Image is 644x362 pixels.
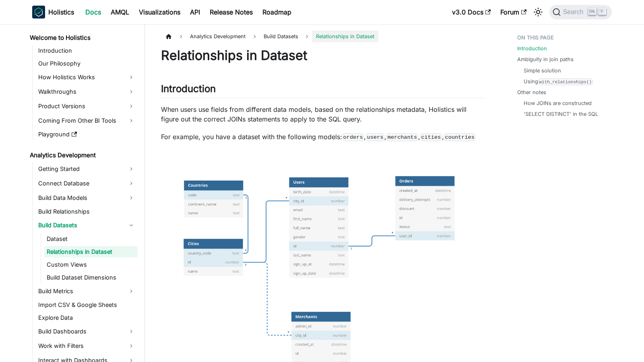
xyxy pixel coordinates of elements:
[517,45,547,52] a: Introduction
[36,219,138,232] a: Build Datasets
[27,150,138,161] a: Analytics Development
[161,105,485,124] p: When users use fields from different data models, based on the relationships metadata, Holistics ...
[24,24,145,362] nav: Docs sidebar
[36,299,138,311] a: Import CSV & Google Sheets
[598,8,606,15] kbd: K
[161,31,485,42] nav: Breadcrumbs
[538,78,593,85] code: with_relationships()
[447,6,495,19] a: v3.0 Docs
[36,285,138,298] a: Build Metrics
[44,259,138,270] a: Custom Views
[161,47,485,64] h1: Relationships in Dataset
[561,8,588,16] span: Search
[44,233,138,245] a: Dataset
[44,246,138,257] a: Relationships in Dataset
[161,132,485,142] p: For example, you have a dataset with the following models: , , , ,
[36,191,138,204] a: Build Data Models
[36,100,138,113] a: Product Versions
[36,45,138,56] a: Introduction
[36,325,138,338] a: Build Dashboards
[495,6,531,19] a: Forum
[386,133,418,141] code: merchants
[549,5,612,19] button: Search (Ctrl+K)
[366,133,384,141] code: users
[524,99,592,107] a: How JOINs are constructed
[36,162,138,175] a: Getting Started
[32,6,74,19] a: HolisticsHolistics
[517,56,574,63] a: Ambiguity in join paths
[36,114,138,127] a: Coming From Other BI Tools
[36,71,138,84] a: How Holistics Works
[342,133,364,141] code: orders
[185,6,205,19] a: API
[186,31,250,42] span: Analytics Development
[36,206,138,217] a: Build Relationships
[258,6,296,19] a: Roadmap
[420,133,442,141] code: cities
[36,312,138,323] a: Explore Data
[524,110,598,118] a: 'SELECT DISTINCT' in the SQL
[134,6,185,19] a: Visualizations
[532,6,545,19] button: Switch between dark and light mode (currently light mode)
[524,78,593,85] a: Usingwith_relationships()
[48,7,74,17] b: Holistics
[517,88,546,96] a: Other notes
[36,129,138,140] a: Playground
[106,6,134,19] a: AMQL
[205,6,258,19] a: Release Notes
[161,83,485,98] h2: Introduction
[260,31,302,42] span: Build Datasets
[36,58,138,69] a: Our Philosophy
[36,339,138,352] a: Work with Filters
[80,6,106,19] a: Docs
[312,31,378,42] span: Relationships in Dataset
[44,272,138,283] a: Build Dataset Dimensions
[32,6,45,19] img: Holistics
[444,133,476,141] code: countries
[36,85,138,98] a: Walkthroughs
[161,31,176,42] a: Home page
[36,177,138,190] a: Connect Database
[27,32,138,43] a: Welcome to Holistics
[524,67,561,74] a: Simple solution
